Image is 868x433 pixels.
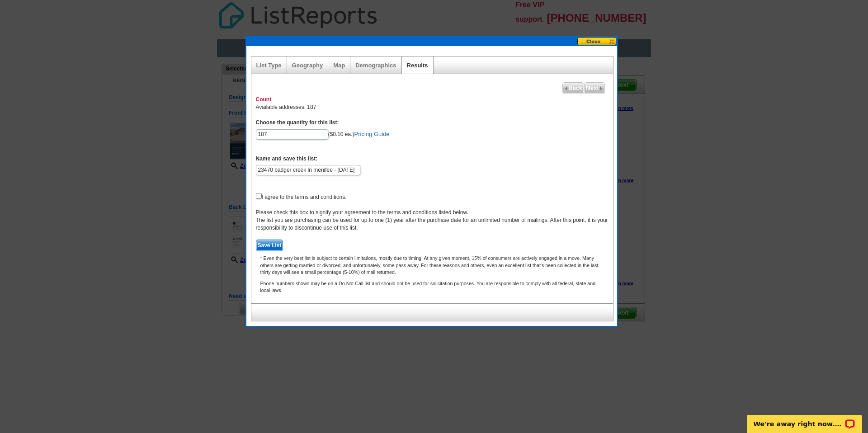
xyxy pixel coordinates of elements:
[251,91,613,303] div: Available addresses: 187
[256,240,283,251] span: Save List
[563,83,584,94] span: Back
[585,83,604,94] span: Next
[584,82,604,94] a: Next
[333,62,345,69] a: Map
[256,255,609,276] p: * Even the very best list is subject to certain limitations, mostly due to timing. At any given m...
[256,280,609,294] p: Phone numbers shown may be on a Do Not Call list and should not be used for solicitation purposes...
[256,155,318,163] label: Name and save this list:
[562,82,584,94] a: Back
[256,119,609,251] form: ($0.10 ea.) I agree to the terms and conditions.
[354,131,390,137] a: Pricing Guide
[256,119,339,127] label: Choose the quantity for this list:
[256,62,282,69] a: List Type
[292,62,323,69] a: Geography
[564,86,568,90] img: button-prev-arrow-gray.png
[599,86,603,90] img: button-next-arrow-gray.png
[256,240,283,251] button: Save List
[741,405,868,433] iframe: LiveChat chat widget
[256,209,609,232] div: Please check this box to signify your agreement to the terms and conditions listed below. The lis...
[256,96,272,103] strong: Count
[355,62,396,69] a: Demographics
[407,62,428,69] a: Results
